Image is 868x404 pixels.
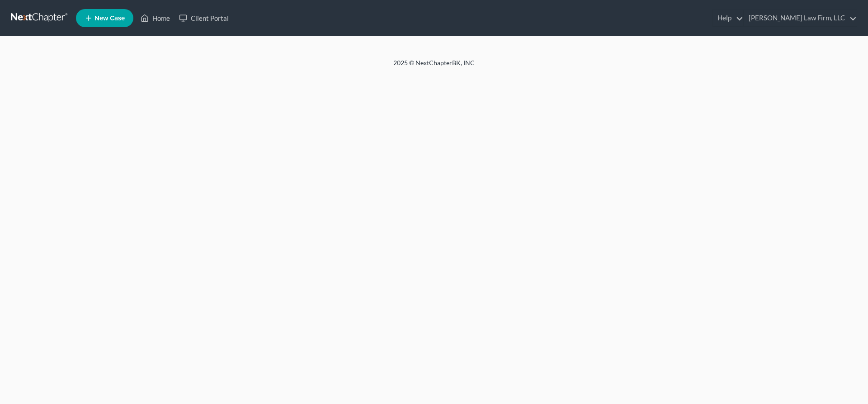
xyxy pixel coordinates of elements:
[744,10,857,26] a: [PERSON_NAME] Law Firm, LLC
[136,10,175,26] a: Home
[176,58,692,75] div: 2025 © NextChapterBK, INC
[175,10,233,26] a: Client Portal
[76,9,133,27] new-legal-case-button: New Case
[713,10,743,26] a: Help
